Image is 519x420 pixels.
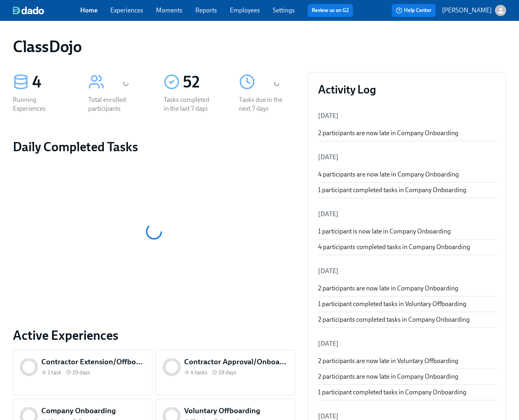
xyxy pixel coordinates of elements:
li: [DATE] [318,148,496,167]
div: 2 participants are now late in Company Onboarding [318,284,496,293]
button: Review us on G2 [308,4,353,17]
div: 2 participants are now late in Voluntary Offboarding [318,357,496,365]
span: 19 days [219,369,236,376]
div: 4 participants completed tasks in Company Onboarding [318,243,496,252]
div: 1 participant completed tasks in Company Onboarding [318,388,496,397]
h5: Contractor Extension/Offboarding Process [41,357,146,367]
h5: Contractor Approval/Onboarding [184,357,288,367]
div: 1 participant completed tasks in Company Onboarding [318,186,496,195]
span: 19 days [73,369,90,376]
li: [DATE] [318,334,496,353]
div: 2 participants are now late in Company Onboarding [318,372,496,381]
a: Reports [195,6,217,14]
a: dado [13,6,80,14]
div: 4 participants are now late in Company Onboarding [318,170,496,179]
a: Home [80,6,97,14]
p: [PERSON_NAME] [442,6,492,15]
a: Review us on G2 [312,6,349,14]
img: dado [13,6,44,14]
a: Active Experiences [13,327,295,343]
div: 52 [183,72,220,92]
a: Moments [156,6,182,14]
div: 2 participants are now late in Company Onboarding [318,129,496,138]
div: Total enrolled participants [88,95,140,113]
div: 4 [32,72,69,92]
h3: Activity Log [318,82,496,97]
li: [DATE] [318,262,496,281]
button: Help Center [392,4,436,17]
button: [PERSON_NAME] [442,5,506,16]
a: Contractor Extension/Offboarding Process1 task 19 days [13,350,152,396]
div: 1 participant is now late in Company Onboarding [318,227,496,236]
span: 4 tasks [191,369,207,376]
div: Running Experiences [13,95,64,113]
span: 1 task [48,369,61,376]
div: 1 participant completed tasks in Voluntary Offboarding [318,300,496,308]
li: [DATE] [318,205,496,224]
div: Tasks completed in the last 7 days [164,95,215,113]
a: Contractor Approval/Onboarding4 tasks 19 days [156,350,295,396]
div: Tasks due in the next 7 days [239,95,290,113]
a: Experiences [110,6,143,14]
h2: Daily Completed Tasks [13,139,295,155]
h1: ClassDojo [13,37,81,56]
h5: Voluntary Offboarding [184,406,288,416]
span: [DATE] [318,112,339,120]
div: 2 participants completed tasks in Company Onboarding [318,315,496,324]
h5: Company Onboarding [41,406,146,416]
span: Help Center [396,6,432,14]
a: Settings [273,6,295,14]
a: Employees [230,6,260,14]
